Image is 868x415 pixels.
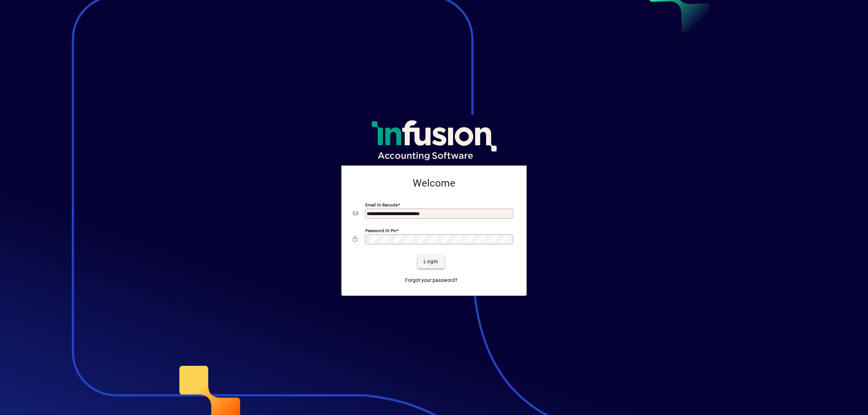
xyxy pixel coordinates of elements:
[402,274,460,287] a: Forgot your password?
[365,228,396,233] mat-label: Password or Pin
[424,258,438,265] span: Login
[353,177,515,189] h2: Welcome
[365,202,398,207] mat-label: Email or Barcode
[405,277,458,284] span: Forgot your password?
[418,255,444,268] button: Login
